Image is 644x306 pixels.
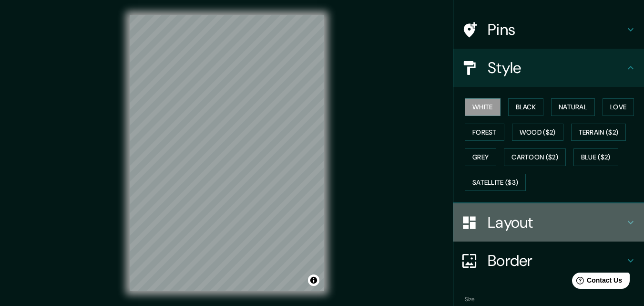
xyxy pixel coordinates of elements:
[308,274,319,286] button: Toggle attribution
[465,174,526,191] button: Satellite ($3)
[508,98,544,116] button: Black
[453,49,644,87] div: Style
[488,20,625,39] h4: Pins
[130,15,324,291] canvas: Map
[453,11,644,49] div: Pins
[573,148,618,166] button: Blue ($2)
[488,251,625,270] h4: Border
[453,203,644,242] div: Layout
[603,98,634,116] button: Love
[488,58,625,77] h4: Style
[465,295,475,304] label: Size
[465,98,501,116] button: White
[488,213,625,232] h4: Layout
[504,148,566,166] button: Cartoon ($2)
[465,124,504,141] button: Forest
[551,98,595,116] button: Natural
[559,269,634,295] iframe: Help widget launcher
[512,124,563,141] button: Wood ($2)
[465,148,496,166] button: Grey
[571,124,626,141] button: Terrain ($2)
[453,242,644,280] div: Border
